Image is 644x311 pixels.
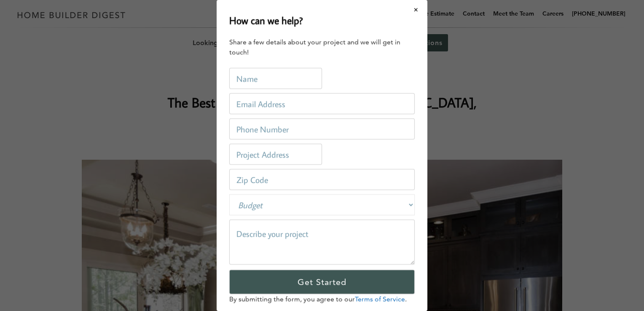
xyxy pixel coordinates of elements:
input: Get Started [229,270,415,294]
div: Share a few details about your project and we will get in touch! [229,37,415,57]
p: By submitting the form, you agree to our . [229,294,415,304]
input: Phone Number [229,118,415,139]
input: Project Address [229,144,322,165]
a: Terms of Service [355,295,405,303]
button: Close modal [405,1,427,19]
input: Name [229,68,322,89]
iframe: Drift Widget Chat Controller [602,269,634,301]
input: Email Address [229,93,415,114]
h2: How can we help? [229,13,303,28]
input: Zip Code [229,169,415,190]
